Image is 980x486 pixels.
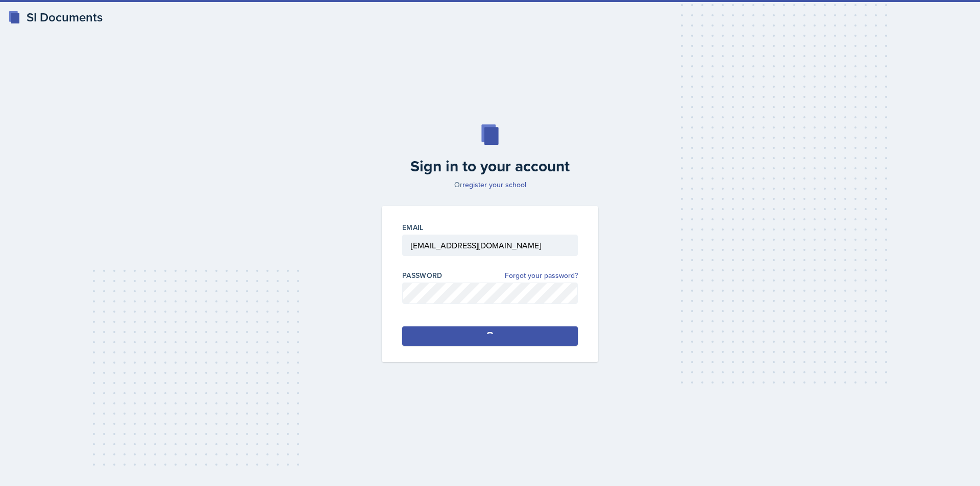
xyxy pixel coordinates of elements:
a: Forgot your password? [505,270,578,281]
label: Password [402,270,443,280]
a: register your school [462,180,526,190]
label: Email [402,222,424,233]
a: SI Documents [8,8,103,27]
h2: Sign in to your account [376,157,604,175]
p: Or [376,180,604,190]
input: Email [402,235,578,256]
